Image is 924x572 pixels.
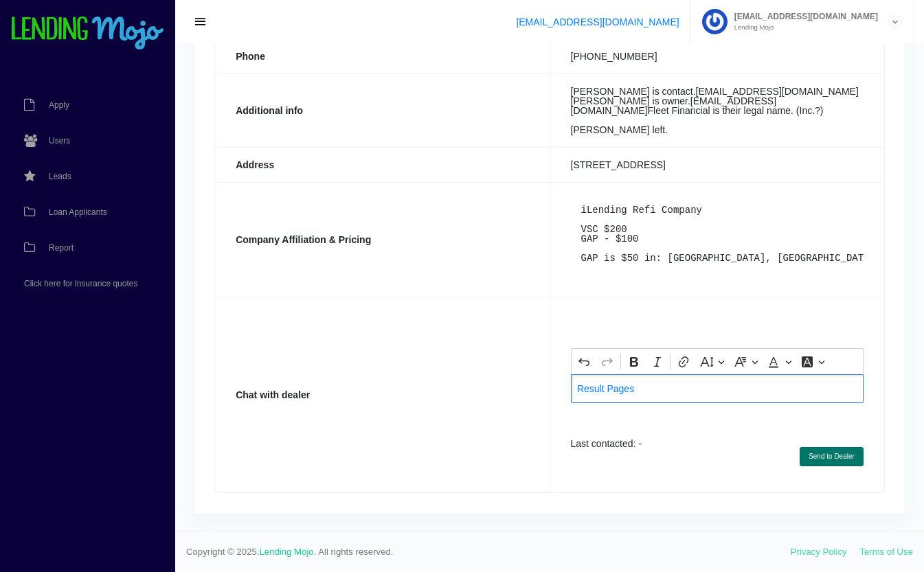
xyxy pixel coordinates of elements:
a: Privacy Policy [791,547,847,557]
span: Leads [49,172,71,181]
td: [PHONE_NUMBER] [550,38,884,73]
th: Phone [215,38,550,73]
span: Report [49,244,74,252]
th: Address [215,147,550,182]
td: [STREET_ADDRESS] [550,147,884,182]
td: [PERSON_NAME] is contact. [EMAIL_ADDRESS][DOMAIN_NAME] [PERSON_NAME] is owner. [EMAIL_ADDRESS][DO... [550,73,884,147]
a: Terms of Use [859,547,913,557]
span: [EMAIL_ADDRESS][DOMAIN_NAME] [728,12,878,21]
th: Chat with dealer [215,297,550,492]
span: Apply [49,101,69,109]
pre: iLending Refi Company VSC $200 GAP - $100 GAP is $50 in: [GEOGRAPHIC_DATA], [GEOGRAPHIC_DATA], [G... [571,195,864,273]
span: Users [49,137,70,145]
a: [EMAIL_ADDRESS][DOMAIN_NAME] [516,16,679,27]
div: Editor editing area: main. Press Alt+0 for help. [571,374,864,402]
th: Company Affiliation & Pricing [215,182,550,297]
img: Profile image [702,9,728,34]
span: Last contacted: - [571,439,642,448]
span: Copyright © 2025. . All rights reserved. [186,545,791,559]
p: ⁠⁠⁠⁠⁠⁠⁠ [577,384,857,393]
small: Lending Mojo [728,24,878,31]
div: Editor toolbar [572,349,863,375]
span: Click here for insurance quotes [24,279,137,288]
img: logo-small.png [10,16,165,51]
button: Send to Dealer [800,447,864,466]
a: Result Pages [577,383,634,394]
a: Lending Mojo [260,547,314,557]
th: Additional info [215,73,550,147]
span: Loan Applicants [49,208,107,216]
